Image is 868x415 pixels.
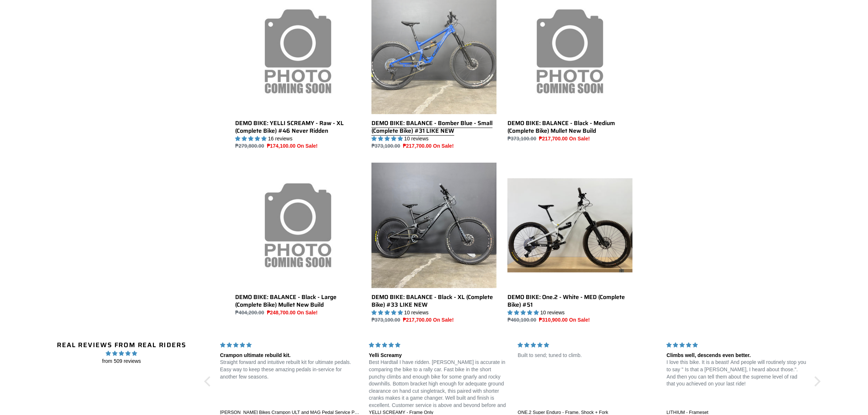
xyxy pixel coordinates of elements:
[220,341,360,349] div: 5 stars
[220,359,360,380] p: Straight forward and intuitive rebuilt kit for ultimate pedals. Easy way to keep these amazing pe...
[518,341,658,349] div: 5 stars
[667,359,807,387] p: I love this bike. It is a beast! And people will routinely stop you to say " Is that a [PERSON_NA...
[518,352,658,359] p: Built to send; tuned to climb.
[220,352,360,359] div: Crampon ultimate rebuild kit.
[43,357,200,365] span: from 509 reviews
[369,341,509,349] div: 5 stars
[667,341,807,349] div: 5 stars
[667,352,807,359] div: Climbs well, descends even better.
[369,352,509,359] div: Yelli Screamy
[43,341,200,349] h2: Real Reviews from Real Riders
[43,349,200,357] span: 4.96 stars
